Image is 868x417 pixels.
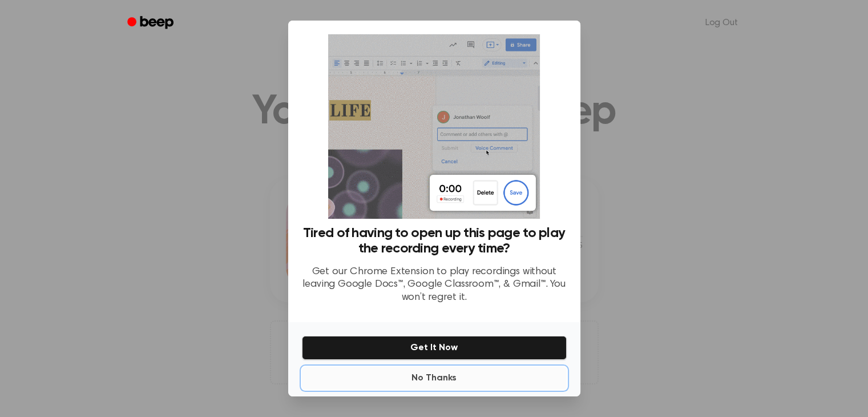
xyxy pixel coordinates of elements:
[302,266,567,304] p: Get our Chrome Extension to play recordings without leaving Google Docs™, Google Classroom™, & Gm...
[328,34,540,219] img: Beep extension in action
[119,12,184,34] a: Beep
[302,226,567,256] h3: Tired of having to open up this page to play the recording every time?
[302,367,567,390] button: No Thanks
[302,336,567,360] button: Get It Now
[694,9,749,37] a: Log Out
